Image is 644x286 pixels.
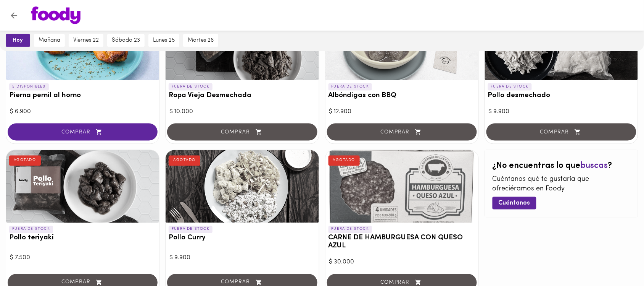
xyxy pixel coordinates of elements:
button: sábado 23 [107,34,145,47]
p: FUERA DE STOCK [328,226,372,233]
div: $ 12.900 [329,107,475,116]
span: sábado 23 [112,37,140,44]
h3: Pollo desmechado [488,92,635,100]
div: AGOTADO [328,156,360,166]
h2: ¿No encuentras lo que ? [493,162,630,171]
p: FUERA DE STOCK [488,83,532,90]
button: lunes 25 [148,34,179,47]
span: Cuéntanos [499,200,530,207]
span: hoy [11,37,25,44]
img: logo.png [31,6,80,24]
button: COMPRAR [8,123,158,141]
div: $ 30.000 [329,258,475,267]
div: $ 10.000 [169,107,315,116]
h3: Ropa Vieja Desmechada [169,92,316,100]
iframe: Messagebird Livechat Widget [600,242,636,278]
h3: Pierna pernil al horno [9,92,156,100]
button: viernes 22 [69,34,103,47]
button: mañana [34,34,65,47]
div: $ 6.900 [10,107,155,116]
h3: Albóndigas con BBQ [328,92,475,100]
div: $ 9.900 [489,107,634,116]
p: FUERA DE STOCK [169,83,213,90]
span: martes 26 [188,37,214,44]
button: Volver [5,6,23,25]
button: martes 26 [183,34,218,47]
h3: Pollo teriyaki [9,234,156,242]
h3: Pollo Curry [169,234,316,242]
span: buscas [581,162,608,171]
h3: CARNE DE HAMBURGUESA CON QUESO AZUL [328,234,475,250]
button: Cuéntanos [493,197,536,210]
div: $ 9.900 [169,254,315,263]
div: CARNE DE HAMBURGUESA CON QUESO AZUL [325,150,478,223]
button: hoy [6,34,30,47]
p: FUERA DE STOCK [328,83,372,90]
span: lunes 25 [153,37,175,44]
span: mañana [39,37,60,44]
div: Pollo Curry [166,150,319,223]
div: Pollo teriyaki [6,150,159,223]
p: Cuéntanos qué te gustaría que ofreciéramos en Foody [493,175,630,195]
div: AGOTADO [9,156,41,166]
div: AGOTADO [169,156,200,166]
div: $ 7.500 [10,254,155,263]
span: COMPRAR [17,129,148,135]
span: viernes 22 [73,37,99,44]
p: FUERA DE STOCK [9,226,53,233]
p: FUERA DE STOCK [169,226,213,233]
p: 5 DISPONIBLES [9,83,49,90]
